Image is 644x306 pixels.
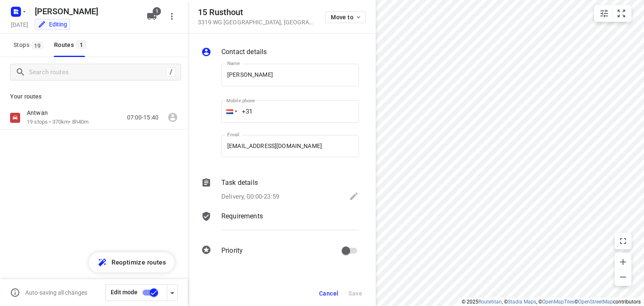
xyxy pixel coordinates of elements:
span: 1 [76,40,86,49]
span: Edit mode [111,289,138,296]
input: Search routes [29,66,166,79]
h5: 15 Rusthout [198,8,315,17]
div: / [166,67,176,77]
p: 3319 WG [GEOGRAPHIC_DATA] , [GEOGRAPHIC_DATA] [198,19,315,26]
p: Delivery, 00:00-23:59 [221,192,279,202]
div: Netherlands: + 31 [221,100,237,123]
a: OpenMapTiles [542,299,574,305]
p: Contact details [221,47,267,57]
svg: Edit [349,191,359,201]
button: More [164,8,180,25]
span: Move to [331,14,362,21]
div: Routes [54,40,89,50]
button: Cancel [316,286,342,301]
p: Task details [221,178,258,188]
button: Move to [325,11,366,23]
a: OpenStreetMap [578,299,613,305]
span: 1 [153,7,161,16]
button: 1 [143,8,160,25]
span: 19 [32,41,43,49]
div: Task detailsDelivery, 00:00-23:59 [201,178,359,203]
div: Requirements [201,211,359,236]
a: Stadia Maps [508,299,536,305]
span: Reoptimize routes [112,257,166,268]
p: 07:00-15:40 [127,113,158,122]
button: Reoptimize routes [89,252,174,272]
p: Requirements [221,211,263,221]
a: Routetitan [478,299,502,305]
p: 19 stops • 370km • 8h40m [27,118,88,126]
div: Contact details [201,47,359,59]
p: Antwan [27,109,53,117]
h5: Rename [31,5,140,18]
div: small contained button group [594,5,631,22]
li: © 2025 , © , © © contributors [462,299,641,305]
label: Mobile phone [226,99,255,103]
div: Driver app settings [167,287,177,298]
span: Stops [13,40,46,50]
div: Editing [38,20,67,29]
span: Assign driver [164,109,181,126]
p: Priority [221,246,243,256]
button: Map settings [596,5,613,22]
input: 1 (702) 123-4567 [221,100,359,123]
span: Cancel [319,290,338,297]
h5: Project date [8,20,31,29]
p: Auto-saving all changes [25,289,87,296]
p: Your routes [10,92,178,101]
